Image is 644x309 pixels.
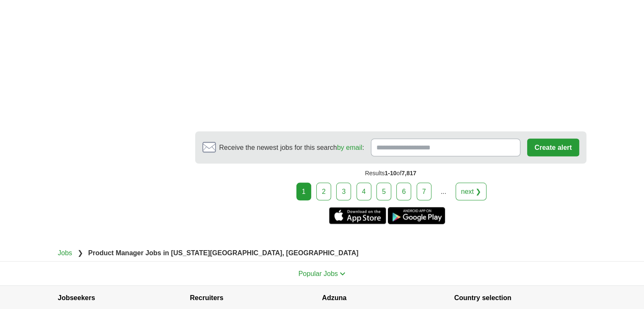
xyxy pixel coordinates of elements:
a: 7 [417,182,431,200]
span: ❯ [77,249,83,256]
span: Popular Jobs [299,270,338,277]
div: ... [435,183,452,200]
a: 3 [336,182,351,200]
a: 6 [396,182,411,200]
span: Receive the newest jobs for this search : [219,142,364,152]
span: 1-10 [384,169,396,176]
span: 7,817 [401,169,416,176]
div: Results of [195,163,586,182]
a: next ❯ [456,182,487,200]
button: Create alert [527,138,579,156]
a: Get the Android app [388,207,445,224]
strong: Product Manager Jobs in [US_STATE][GEOGRAPHIC_DATA], [GEOGRAPHIC_DATA] [88,249,358,256]
a: Jobs [58,249,72,256]
a: 4 [357,182,371,200]
a: by email [337,143,362,151]
a: 2 [316,182,331,200]
div: 1 [296,182,311,200]
a: Get the iPhone app [329,207,386,224]
img: toggle icon [340,272,345,276]
a: 5 [376,182,391,200]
